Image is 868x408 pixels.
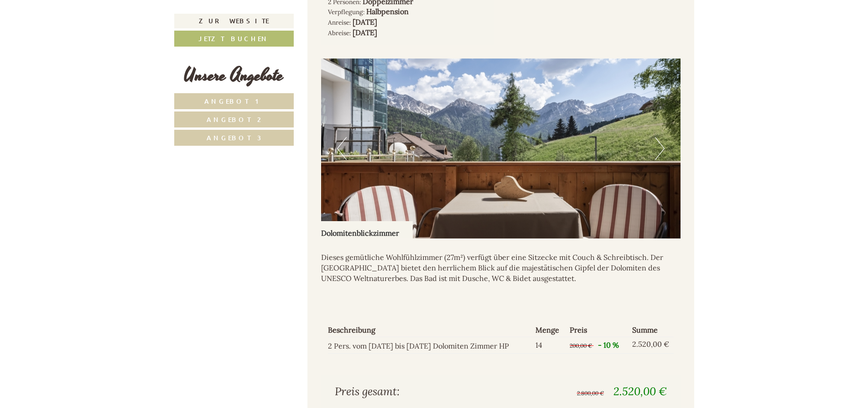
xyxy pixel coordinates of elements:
[328,29,351,37] small: Abreise:
[532,323,566,337] th: Menge
[655,137,665,160] button: Next
[353,28,377,37] b: [DATE]
[321,221,413,238] div: Dolomitenblickzimmer
[629,323,673,337] th: Summe
[532,337,566,354] td: 14
[328,8,364,16] small: Verpflegung:
[321,58,681,238] img: image
[629,337,673,354] td: 2.520,00 €
[598,340,619,350] span: - 10 %
[207,115,261,124] span: Angebot 2
[366,7,409,16] b: Halbpension
[353,17,377,26] b: [DATE]
[337,137,347,160] button: Previous
[174,31,294,47] a: Jetzt buchen
[328,18,351,26] small: Anreise:
[570,342,592,349] span: 200,00 €
[328,323,532,337] th: Beschreibung
[566,323,629,337] th: Preis
[328,384,501,399] div: Preis gesamt:
[174,14,294,28] a: Zur Website
[328,337,532,354] td: 2 Pers. vom [DATE] bis [DATE] Dolomiten Zimmer HP
[613,384,667,398] span: 2.520,00 €
[174,63,294,89] div: Unsere Angebote
[577,390,604,397] span: 2.800,00 €
[204,97,263,106] span: Angebot 1
[321,252,681,284] p: Dieses gemütliche Wohlfühlzimmer (27m²) verfügt über eine Sitzecke mit Couch & Schreibtisch. Der ...
[207,133,261,142] span: Angebot 3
